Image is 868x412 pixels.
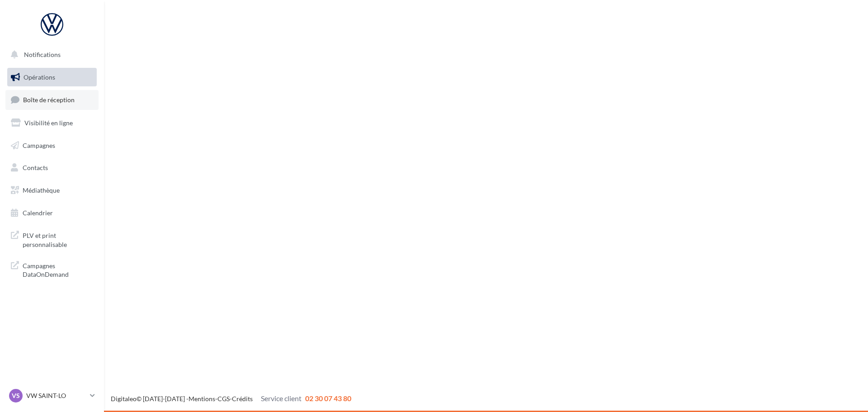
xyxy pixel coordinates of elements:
[5,68,99,87] a: Opérations
[23,260,93,279] span: Campagnes DataOnDemand
[5,204,99,223] a: Calendrier
[23,186,60,194] span: Médiathèque
[5,226,99,252] a: PLV et print personnalisable
[23,141,55,149] span: Campagnes
[26,391,86,400] p: VW SAINT-LO
[5,45,95,64] button: Notifications
[217,395,230,403] a: CGS
[5,114,99,133] a: Visibilité en ligne
[23,96,75,104] span: Boîte de réception
[23,229,93,249] span: PLV et print personnalisable
[232,395,253,403] a: Crédits
[111,395,137,403] a: Digitaleo
[24,119,73,127] span: Visibilité en ligne
[261,394,302,403] span: Service client
[23,164,48,171] span: Contacts
[5,158,99,177] a: Contacts
[5,256,99,283] a: Campagnes DataOnDemand
[5,90,99,109] a: Boîte de réception
[7,387,97,404] a: VS VW SAINT-LO
[12,391,20,400] span: VS
[23,209,53,217] span: Calendrier
[5,136,99,155] a: Campagnes
[24,51,61,58] span: Notifications
[24,73,55,81] span: Opérations
[5,181,99,200] a: Médiathèque
[189,395,215,403] a: Mentions
[111,395,351,403] span: © [DATE]-[DATE] - - -
[305,394,351,403] span: 02 30 07 43 80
